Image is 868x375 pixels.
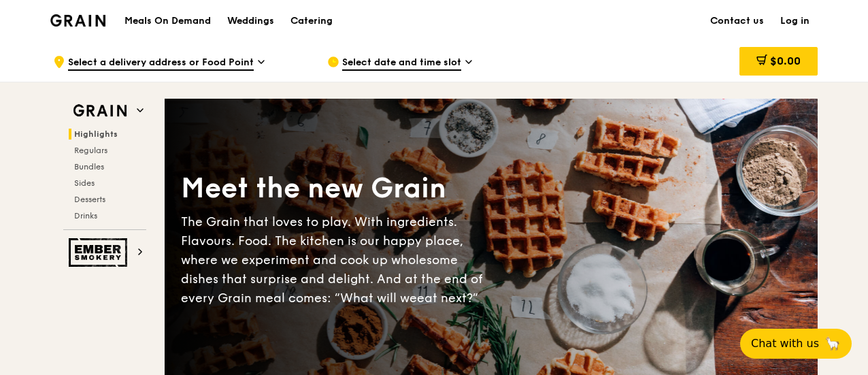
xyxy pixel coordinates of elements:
span: Chat with us [751,336,819,352]
span: Desserts [74,195,105,204]
img: Ember Smokery web logo [69,238,131,267]
a: Contact us [702,1,772,42]
span: Select a delivery address or Food Point [68,56,254,71]
span: Drinks [74,211,97,221]
span: Regulars [74,146,107,155]
h1: Meals On Demand [124,14,211,28]
a: Weddings [219,1,282,42]
button: Chat with us🦙 [740,329,852,359]
div: The Grain that loves to play. With ingredients. Flavours. Food. The kitchen is our happy place, w... [181,212,491,308]
span: Sides [74,178,95,188]
img: Grain web logo [69,99,131,123]
a: Log in [772,1,818,42]
span: Highlights [74,129,118,139]
img: Grain [50,14,105,27]
span: $0.00 [770,54,801,67]
span: Bundles [74,162,104,172]
a: Catering [282,1,341,42]
span: 🦙 [824,336,841,352]
span: Select date and time slot [342,56,461,71]
div: Weddings [227,1,274,42]
div: Meet the new Grain [181,170,491,207]
span: eat next?” [417,291,478,306]
div: Catering [290,1,333,42]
